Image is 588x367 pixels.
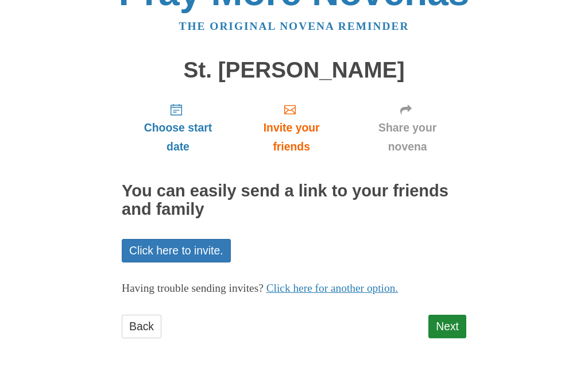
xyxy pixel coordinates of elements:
[122,94,234,163] a: Choose start date
[428,315,466,339] a: Next
[246,119,337,157] span: Invite your friends
[360,119,455,157] span: Share your novena
[133,119,223,157] span: Choose start date
[122,315,161,339] a: Back
[234,94,349,163] a: Invite your friends
[266,283,399,295] a: Click here for another option.
[122,283,264,295] span: Having trouble sending invites?
[122,183,466,219] h2: You can easily send a link to your friends and family
[179,21,409,33] a: The original novena reminder
[122,239,231,263] a: Click here to invite.
[349,94,466,163] a: Share your novena
[122,59,466,83] h1: St. [PERSON_NAME]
